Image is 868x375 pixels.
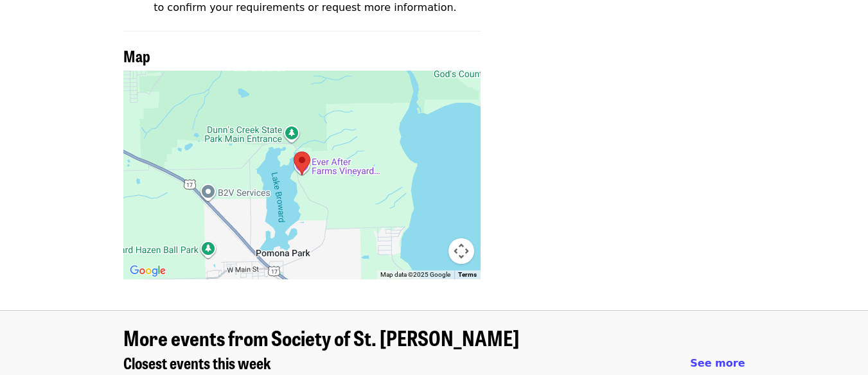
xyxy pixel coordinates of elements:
button: Map camera controls [448,238,474,264]
img: Google [127,263,169,279]
div: Closest events this week [113,354,756,372]
a: Open this area in Google Maps (opens a new window) [127,263,169,279]
span: More events from Society of St. [PERSON_NAME] [123,322,519,353]
span: Closest events this week [123,351,271,374]
span: Map data ©2025 Google [380,271,450,278]
a: Closest events this week [123,354,271,372]
a: Terms (opens in new tab) [458,271,477,278]
a: See more [690,356,745,371]
span: See more [690,357,745,369]
span: Map [123,44,150,67]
